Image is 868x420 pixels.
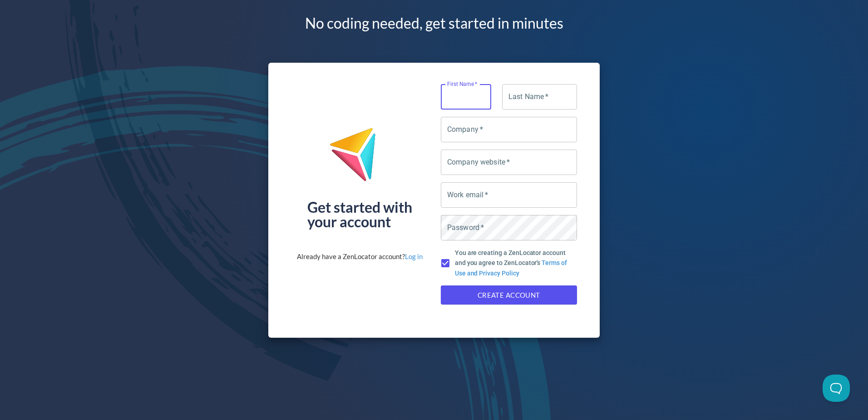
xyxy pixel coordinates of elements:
[823,375,850,402] iframe: Toggle Customer Support
[441,285,577,305] button: Create Account
[451,289,567,301] span: Create Account
[329,127,390,189] img: ZenLocator
[405,252,423,260] a: Log in
[307,200,412,229] div: Get started with your account
[441,182,577,208] input: name@company.com
[441,117,577,142] input: Your Company, Inc
[455,248,570,278] h6: You are creating a ZenLocator account and you agree to ZenLocator's
[297,252,423,261] div: Already have a ZenLocator account?
[441,150,577,175] input: https://example.com
[305,18,563,28] div: No coding needed, get started in minutes
[455,259,567,276] a: Terms of Use and Privacy Policy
